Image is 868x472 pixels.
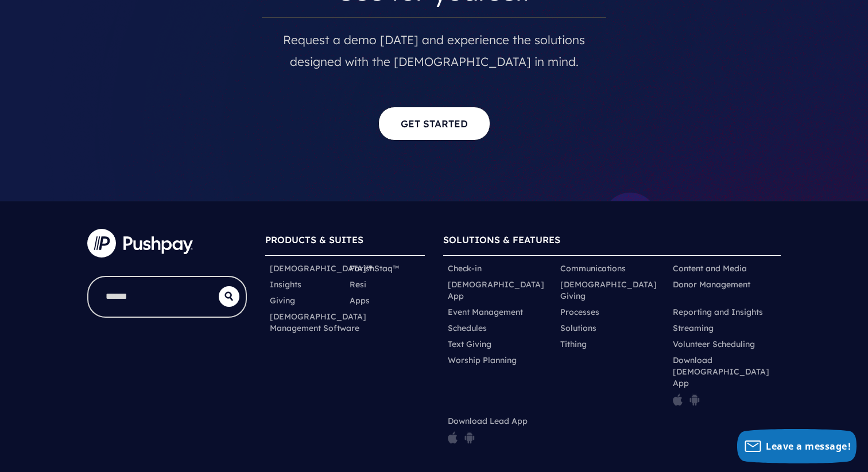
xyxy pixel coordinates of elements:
[560,263,626,274] a: Communications
[350,295,370,306] a: Apps
[378,107,490,141] a: Get Started
[560,279,664,302] a: [DEMOGRAPHIC_DATA] Giving
[448,338,491,350] a: Text Giving
[560,306,599,318] a: Processes
[270,311,366,334] a: [DEMOGRAPHIC_DATA] Management Software
[448,306,523,318] a: Event Management
[673,322,714,334] a: Streaming
[766,440,851,453] span: Leave a message!
[448,322,487,334] a: Schedules
[464,431,475,444] img: pp_icon_gplay.png
[673,279,750,290] a: Donor Management
[448,263,482,274] a: Check-in
[270,279,301,290] a: Insights
[270,295,295,306] a: Giving
[350,279,366,290] a: Resi
[737,429,857,463] button: Leave a message!
[270,263,373,274] a: [DEMOGRAPHIC_DATA]™
[350,263,399,274] a: ParishStaq™
[265,229,425,256] h6: PRODUCTS & SUITES
[673,393,683,406] img: pp_icon_appstore.png
[668,352,781,413] li: Download [DEMOGRAPHIC_DATA] App
[673,263,747,274] a: Content and Media
[560,338,587,350] a: Tithing
[448,431,458,444] img: pp_icon_appstore.png
[443,413,556,451] li: Download Lead App
[689,393,700,406] img: pp_icon_gplay.png
[673,338,755,350] a: Volunteer Scheduling
[448,354,517,366] a: Worship Planning
[262,17,606,72] p: Request a demo [DATE] and experience the solutions designed with the [DEMOGRAPHIC_DATA] in mind.
[443,229,781,256] h6: SOLUTIONS & FEATURES
[673,306,763,318] a: Reporting and Insights
[560,322,596,334] a: Solutions
[448,279,551,302] a: [DEMOGRAPHIC_DATA] App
